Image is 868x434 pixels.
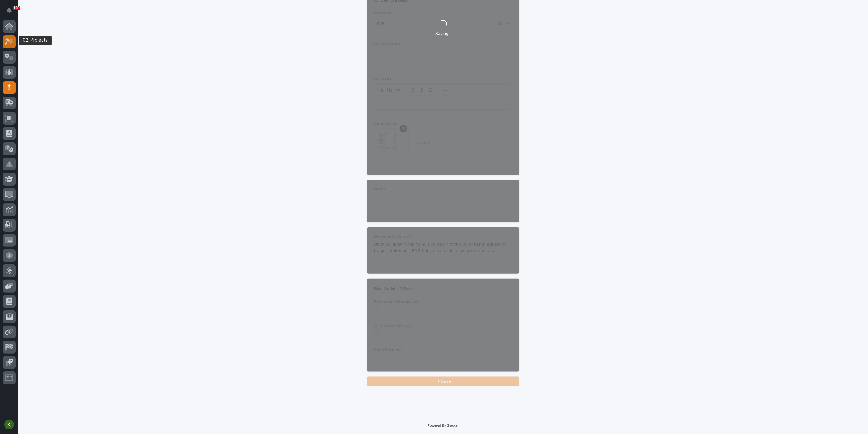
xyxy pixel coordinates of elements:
p: 100 [13,6,20,10]
span: Save [441,379,451,384]
button: users-avatar [3,418,16,431]
button: Save [367,377,519,386]
div: Notifications100 [8,7,16,17]
button: Notifications [3,4,16,16]
a: Powered By Stacker [428,424,458,427]
p: Saving… [435,31,451,36]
